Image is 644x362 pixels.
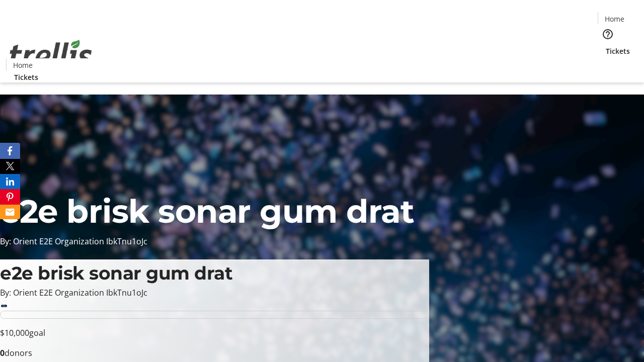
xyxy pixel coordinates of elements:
[598,46,638,56] a: Tickets
[598,56,618,76] button: Cart
[606,46,630,56] span: Tickets
[14,72,38,82] span: Tickets
[598,14,630,24] a: Home
[598,24,618,44] button: Help
[13,60,33,70] span: Home
[7,60,39,70] a: Home
[6,72,46,82] a: Tickets
[6,29,96,79] img: Orient E2E Organization IbkTnu1oJc's Logo
[605,14,624,24] span: Home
